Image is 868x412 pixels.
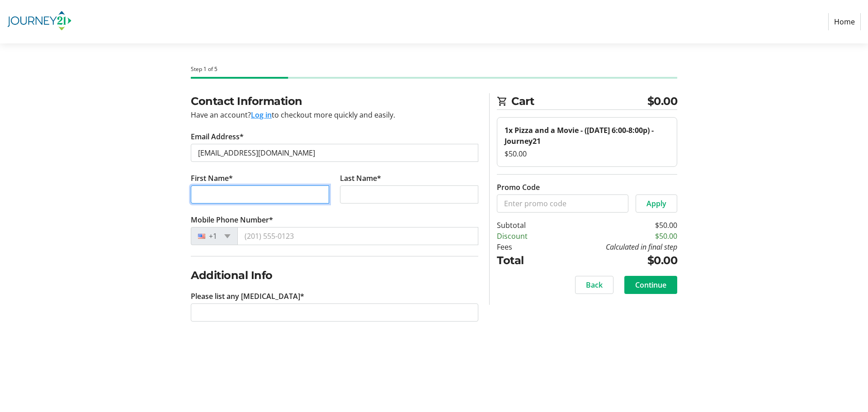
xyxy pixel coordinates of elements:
[635,279,666,290] span: Continue
[497,182,540,193] label: Promo Code
[7,4,71,40] img: Journey21's Logo
[191,267,478,284] h2: Additional Info
[511,93,647,109] span: Cart
[191,109,478,120] div: Have an account? to checkout more quickly and easily.
[497,252,551,269] td: Total
[497,242,551,252] td: Fees
[191,131,244,142] label: Email Address*
[497,220,551,231] td: Subtotal
[551,242,677,252] td: Calculated in final step
[237,227,478,245] input: (201) 555-0123
[191,173,233,184] label: First Name*
[251,109,272,120] button: Log in
[497,231,551,242] td: Discount
[636,194,677,213] button: Apply
[505,148,670,159] div: $50.00
[647,93,678,109] span: $0.00
[191,93,478,109] h2: Contact Information
[191,65,677,73] div: Step 1 of 5
[340,173,381,184] label: Last Name*
[551,231,677,242] td: $50.00
[191,214,273,225] label: Mobile Phone Number*
[586,279,603,290] span: Back
[191,291,304,302] label: Please list any [MEDICAL_DATA]*
[497,194,628,213] input: Enter promo code
[505,125,654,146] strong: 1x Pizza and a Movie - ([DATE] 6:00-8:00p) - Journey21
[624,276,677,294] button: Continue
[551,220,677,231] td: $50.00
[575,276,613,294] button: Back
[828,13,861,30] a: Home
[551,252,677,269] td: $0.00
[646,198,666,209] span: Apply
